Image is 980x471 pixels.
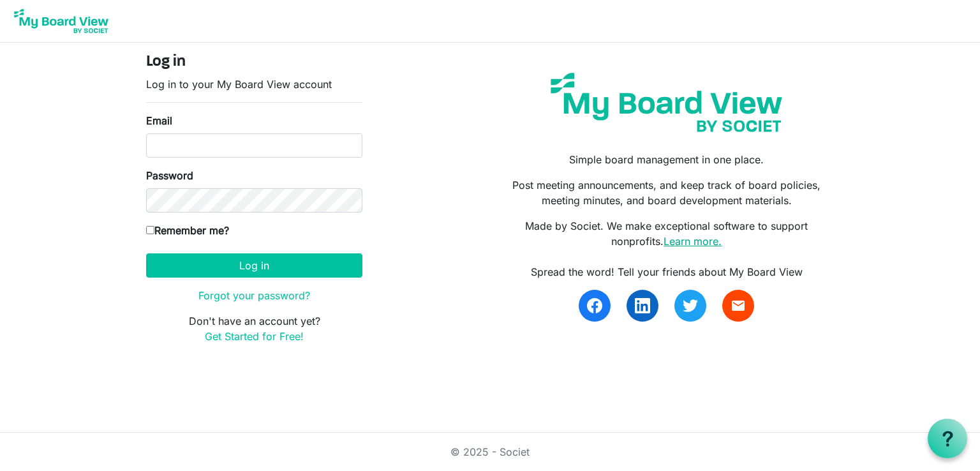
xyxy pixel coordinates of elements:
img: linkedin.svg [635,298,650,313]
a: Learn more. [664,235,722,248]
p: Log in to your My Board View account [146,77,362,92]
a: Forgot your password? [198,289,310,302]
img: My Board View Logo [10,5,112,37]
p: Post meeting announcements, and keep track of board policies, meeting minutes, and board developm... [500,177,834,208]
a: Get Started for Free! [205,330,304,343]
label: Remember me? [146,223,229,238]
span: email [731,298,746,313]
img: twitter.svg [683,298,698,313]
img: my-board-view-societ.svg [541,63,792,142]
p: Simple board management in one place. [500,152,834,167]
div: Spread the word! Tell your friends about My Board View [500,264,834,280]
a: email [722,290,754,322]
label: Password [146,168,193,183]
h4: Log in [146,53,362,71]
p: Made by Societ. We make exceptional software to support nonprofits. [500,218,834,249]
label: Email [146,113,172,128]
a: © 2025 - Societ [450,445,530,458]
img: facebook.svg [587,298,602,313]
button: Log in [146,253,362,278]
input: Remember me? [146,226,154,234]
p: Don't have an account yet? [146,313,362,344]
